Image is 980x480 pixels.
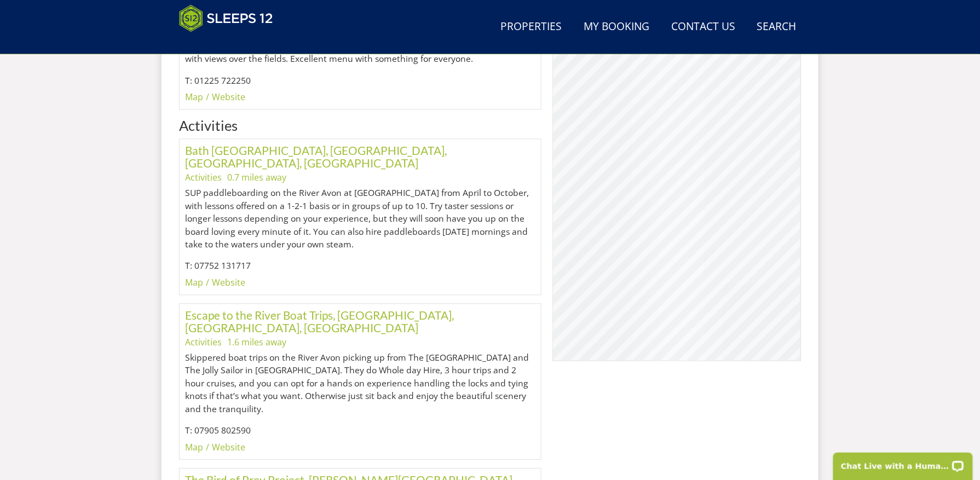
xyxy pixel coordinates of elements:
p: SUP paddleboarding on the River Avon at [GEOGRAPHIC_DATA] from April to October, with lessons off... [185,187,535,251]
a: Bath [GEOGRAPHIC_DATA], [GEOGRAPHIC_DATA], [GEOGRAPHIC_DATA], [GEOGRAPHIC_DATA] [185,143,447,170]
a: Activities [185,336,222,348]
a: Search [753,15,801,39]
a: Website [212,276,245,288]
a: My Booking [579,15,654,39]
a: Website [212,91,245,103]
iframe: LiveChat chat widget [826,446,980,480]
p: T: 01225 722250 [185,74,535,88]
a: Map [185,441,203,453]
a: Map [185,276,203,288]
iframe: Customer reviews powered by Trustpilot [174,38,289,48]
img: Sleeps 12 [179,4,273,32]
a: Activities [179,117,238,134]
li: 1.6 miles away [227,336,286,349]
a: Website [212,441,245,453]
p: T: 07752 131717 [185,259,535,273]
li: 0.7 miles away [227,171,286,184]
a: Contact Us [667,15,740,39]
p: T: 07905 802590 [185,424,535,437]
a: Activities [185,171,222,183]
a: Escape to the River Boat Trips, [GEOGRAPHIC_DATA], [GEOGRAPHIC_DATA], [GEOGRAPHIC_DATA] [185,308,454,334]
canvas: Map [553,6,800,360]
a: Properties [496,15,566,39]
a: Map [185,91,203,103]
p: Skippered boat trips on the River Avon picking up from The [GEOGRAPHIC_DATA] and The Jolly Sailor... [185,351,535,416]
